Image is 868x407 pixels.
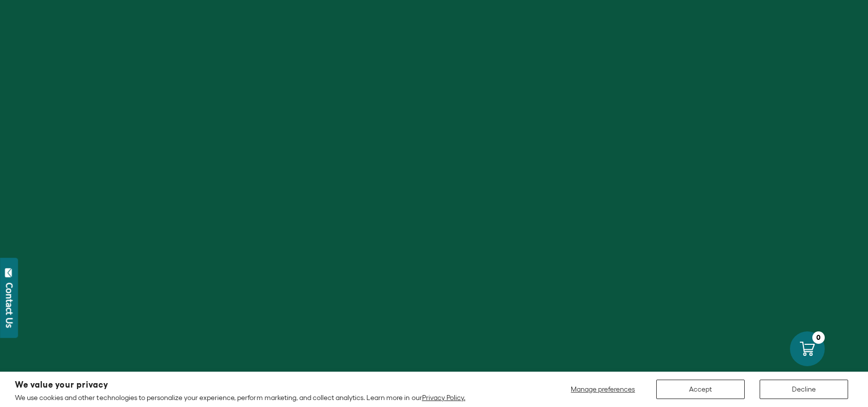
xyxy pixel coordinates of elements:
[15,381,465,389] h2: We value your privacy
[422,394,465,402] a: Privacy Policy.
[15,393,465,402] p: We use cookies and other technologies to personalize your experience, perform marketing, and coll...
[565,380,641,399] button: Manage preferences
[812,331,825,344] div: 0
[4,283,14,328] div: Contact Us
[571,385,635,393] span: Manage preferences
[656,380,745,399] button: Accept
[760,380,848,399] button: Decline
